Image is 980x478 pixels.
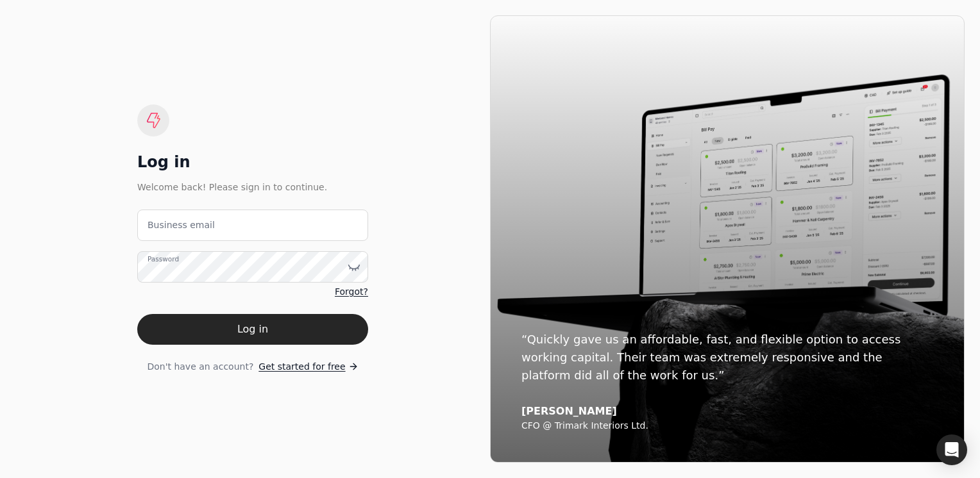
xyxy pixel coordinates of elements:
a: Forgot? [335,285,368,299]
span: Don't have an account? [147,360,253,374]
span: Get started for free [258,360,345,374]
label: Business email [148,218,215,232]
button: Log in [137,314,368,345]
div: “Quickly gave us an affordable, fast, and flexible option to access working capital. Their team w... [521,331,933,384]
div: CFO @ Trimark Interiors Ltd. [521,420,933,432]
a: Get started for free [258,360,358,374]
div: Open Intercom Messenger [936,434,967,465]
label: Password [148,254,179,265]
div: Welcome back! Please sign in to continue. [137,180,368,194]
div: [PERSON_NAME] [521,405,933,418]
div: Log in [137,152,368,172]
